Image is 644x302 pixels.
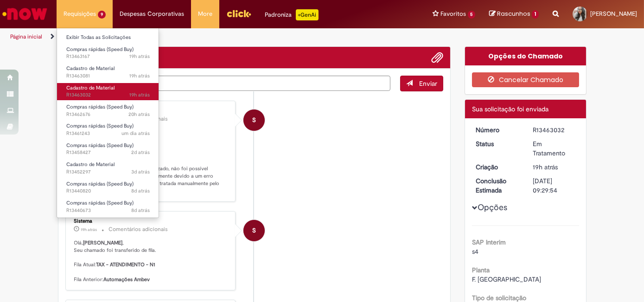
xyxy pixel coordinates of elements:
span: 19h atrás [129,72,150,79]
time: 29/08/2025 15:29:47 [533,163,558,171]
span: F. [GEOGRAPHIC_DATA] [472,275,541,283]
dt: Número [469,125,526,135]
a: Aberto R13461243 : Compras rápidas (Speed Buy) [57,121,159,138]
span: R13463167 [66,53,150,60]
b: TAX - ATENDIMENTO - N1 [96,261,156,268]
span: R13461243 [66,130,150,137]
p: Olá, , Seu chamado foi transferido de fila. Fila Atual: Fila Anterior: [74,239,229,283]
span: 5 [468,11,476,19]
button: Cancelar Chamado [472,72,579,87]
div: System [243,109,265,131]
a: Aberto R13463081 : Cadastro de Material [57,64,159,81]
img: click_logo_yellow_360x200.png [226,6,251,20]
button: Enviar [400,76,443,91]
span: [PERSON_NAME] [590,10,637,18]
b: Automações Ambev [104,276,150,283]
span: 20h atrás [128,111,150,118]
span: 19h atrás [129,91,150,98]
div: R13463032 [533,125,576,135]
span: 3d atrás [131,168,150,175]
span: 2d atrás [131,149,150,156]
small: Comentários adicionais [109,225,168,233]
span: Compras rápidas (Speed Buy) [66,46,134,53]
span: Enviar [419,79,437,88]
div: Opções do Chamado [465,47,586,65]
span: s4 [472,247,478,256]
a: Página inicial [10,33,42,40]
p: +GenAi [296,9,319,20]
span: Favoritos [440,9,466,19]
span: R13463081 [66,72,150,80]
span: R13452297 [66,168,150,176]
span: 9 [98,11,106,19]
div: 29/08/2025 15:29:47 [533,162,576,172]
a: Exibir Todas as Solicitações [57,32,159,43]
time: 28/08/2025 14:55:16 [131,149,150,156]
span: R13463032 [66,91,150,99]
span: 8d atrás [131,187,150,194]
span: Requisições [64,9,96,19]
span: Sua solicitação foi enviada [472,105,548,113]
span: 19h atrás [533,163,558,171]
a: Aberto R13462676 : Compras rápidas (Speed Buy) [57,102,159,119]
div: [DATE] 09:29:54 [533,176,576,195]
span: Rascunhos [497,9,530,18]
div: Em Tratamento [533,139,576,158]
span: Compras rápidas (Speed Buy) [66,122,134,129]
a: Aberto R13458427 : Compras rápidas (Speed Buy) [57,141,159,158]
time: 22/08/2025 16:28:09 [131,187,150,194]
time: 27/08/2025 12:54:17 [131,168,150,175]
span: Compras rápidas (Speed Buy) [66,180,134,187]
div: Sistema [74,218,229,224]
time: 29/08/2025 15:30:00 [81,227,97,232]
span: R13462676 [66,111,150,118]
a: Rascunhos [489,10,539,19]
span: S [252,109,256,131]
a: Aberto R13463167 : Compras rápidas (Speed Buy) [57,45,159,62]
a: Aberto R13463032 : Cadastro de Material [57,83,159,100]
span: 1 [532,10,539,19]
b: Planta [472,266,490,274]
a: Aberto R13452297 : Cadastro de Material [57,160,159,177]
time: 22/08/2025 16:04:34 [131,207,150,214]
a: Aberto R13440673 : Compras rápidas (Speed Buy) [57,198,159,215]
ul: Trilhas de página [7,28,422,45]
span: Compras rápidas (Speed Buy) [66,199,134,206]
dt: Conclusão Estimada [469,176,526,195]
span: Despesas Corporativas [120,9,184,19]
span: More [198,9,212,19]
img: ServiceNow [1,5,49,23]
span: 8d atrás [131,207,150,214]
time: 29/08/2025 09:55:25 [121,130,150,137]
b: SAP Interim [472,238,506,246]
span: Compras rápidas (Speed Buy) [66,103,134,110]
textarea: Digite sua mensagem aqui... [65,76,391,91]
time: 29/08/2025 15:49:45 [129,53,150,60]
span: Cadastro de Material [66,161,115,168]
button: Adicionar anexos [431,51,443,64]
span: Cadastro de Material [66,84,115,91]
b: Tipo de solicitação [472,294,526,302]
span: Cadastro de Material [66,65,115,72]
span: R13440820 [66,187,150,195]
div: Padroniza [265,9,319,20]
b: [PERSON_NAME] [83,239,123,246]
time: 29/08/2025 15:35:03 [129,72,150,79]
span: um dia atrás [121,130,150,137]
time: 29/08/2025 14:31:46 [128,111,150,118]
span: Compras rápidas (Speed Buy) [66,142,134,149]
div: System [243,220,265,241]
time: 29/08/2025 15:29:51 [129,91,150,98]
a: Aberto R13440820 : Compras rápidas (Speed Buy) [57,179,159,196]
span: S [252,219,256,242]
dt: Criação [469,162,526,172]
span: R13458427 [66,149,150,156]
dt: Status [469,139,526,148]
span: 19h atrás [129,53,150,60]
span: R13440673 [66,207,150,214]
ul: Requisições [57,28,159,218]
span: 19h atrás [81,227,97,232]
